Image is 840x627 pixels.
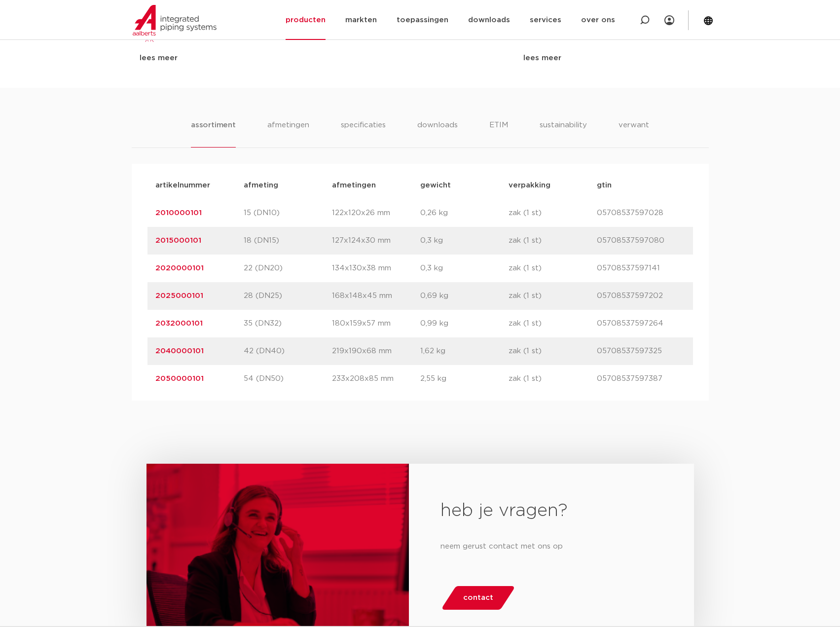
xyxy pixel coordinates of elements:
[440,539,662,554] p: neem gerust contact met ons op
[509,290,597,302] p: zak (1 st)
[244,345,332,357] p: 42 (DN40)
[540,119,587,148] li: sustainability
[155,320,203,327] a: 2032000101
[244,180,332,191] p: afmeting
[489,119,508,148] li: ETIM
[597,235,685,247] p: 05708537597080
[341,119,386,148] li: specificaties
[332,235,420,247] p: 127x124x30 mm
[155,180,244,191] p: artikelnummer
[420,207,509,219] p: 0,26 kg
[509,235,597,247] p: zak (1 st)
[441,586,516,610] a: contact
[509,262,597,274] p: zak (1 st)
[597,180,685,191] p: gtin
[332,290,420,302] p: 168x148x45 mm
[420,235,509,247] p: 0,3 kg
[420,180,509,191] p: gewicht
[155,375,204,382] a: 2050000101
[244,235,332,247] p: 18 (DN15)
[155,237,201,244] a: 2015000101
[155,347,204,355] a: 2040000101
[140,52,317,64] div: lees meer
[597,290,685,302] p: 05708537597202
[244,318,332,330] p: 35 (DN32)
[619,119,649,148] li: verwant
[420,290,509,302] p: 0,69 kg
[509,373,597,385] p: zak (1 st)
[244,207,332,219] p: 15 (DN10)
[332,318,420,330] p: 180x159x57 mm
[244,262,332,274] p: 22 (DN20)
[332,207,420,219] p: 122x120x26 mm
[420,262,509,274] p: 0,3 kg
[420,373,509,385] p: 2,55 kg
[509,180,597,191] p: verpakking
[523,52,700,64] div: lees meer
[597,318,685,330] p: 05708537597264
[332,345,420,357] p: 219x190x68 mm
[155,292,203,299] a: 2025000101
[597,262,685,274] p: 05708537597141
[332,180,420,191] p: afmetingen
[155,209,202,217] a: 2010000101
[155,264,204,272] a: 2020000101
[597,373,685,385] p: 05708537597387
[597,207,685,219] p: 05708537597028
[463,590,493,606] span: contact
[244,290,332,302] p: 28 (DN25)
[509,207,597,219] p: zak (1 st)
[332,373,420,385] p: 233x208x85 mm
[597,345,685,357] p: 05708537597325
[417,119,458,148] li: downloads
[509,318,597,330] p: zak (1 st)
[191,119,236,148] li: assortiment
[420,345,509,357] p: 1,62 kg
[509,345,597,357] p: zak (1 st)
[332,262,420,274] p: 134x130x38 mm
[440,499,662,523] h2: heb je vragen?
[267,119,309,148] li: afmetingen
[420,318,509,330] p: 0,99 kg
[244,373,332,385] p: 54 (DN50)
